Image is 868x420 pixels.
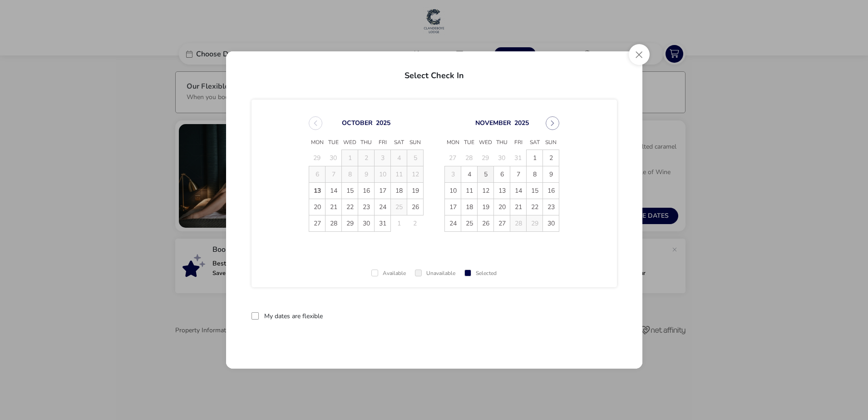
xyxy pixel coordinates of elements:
[494,136,510,150] span: Thu
[543,215,559,231] span: 30
[325,183,342,199] td: 14
[358,150,375,166] td: 2
[527,199,542,215] span: 22
[478,215,493,231] span: 26
[342,150,358,166] td: 1
[461,166,478,183] td: 4
[478,183,494,199] td: 12
[494,199,510,215] td: 20
[445,199,461,215] span: 17
[309,199,325,215] td: 20
[375,183,390,199] span: 17
[543,215,559,232] td: 30
[527,136,543,150] span: Sat
[445,199,461,215] td: 17
[358,183,374,199] span: 16
[510,215,527,232] td: 28
[510,199,527,215] td: 21
[325,199,341,215] span: 21
[475,119,511,127] button: Choose Month
[494,215,510,231] span: 27
[342,166,358,183] td: 8
[415,270,455,276] div: Unavailable
[510,150,527,166] td: 31
[391,215,407,232] td: 1
[543,166,559,182] span: 9
[461,215,477,231] span: 25
[478,150,494,166] td: 29
[478,199,494,215] td: 19
[325,215,341,231] span: 28
[461,150,478,166] td: 28
[375,183,391,199] td: 17
[375,166,391,183] td: 10
[527,183,542,199] span: 15
[407,150,424,166] td: 5
[309,183,325,199] span: 13
[461,199,478,215] td: 18
[527,183,543,199] td: 15
[543,150,559,166] span: 2
[494,150,510,166] td: 30
[510,166,526,182] span: 7
[407,183,423,199] span: 19
[546,116,559,130] button: Next Month
[543,150,559,166] td: 2
[445,166,461,183] td: 3
[325,136,342,150] span: Tue
[527,215,543,232] td: 29
[527,150,542,166] span: 1
[407,183,424,199] td: 19
[375,199,390,215] span: 24
[342,215,358,232] td: 29
[543,136,559,150] span: Sun
[527,150,543,166] td: 1
[461,215,478,232] td: 25
[543,199,559,215] span: 23
[445,215,461,231] span: 24
[510,183,527,199] td: 14
[391,150,407,166] td: 4
[543,199,559,215] td: 23
[527,166,543,183] td: 8
[478,166,493,182] span: 5
[461,199,477,215] span: 18
[527,166,542,182] span: 8
[461,183,477,199] span: 11
[391,166,407,183] td: 11
[445,136,461,150] span: Mon
[342,119,373,127] button: Choose Month
[514,119,529,127] button: Choose Year
[375,199,391,215] td: 24
[543,183,559,199] td: 16
[358,215,374,231] span: 30
[342,183,358,199] td: 15
[325,150,342,166] td: 30
[342,199,358,215] td: 22
[358,199,375,215] td: 23
[407,199,424,215] td: 26
[629,44,650,65] button: Close
[391,183,407,199] td: 18
[375,215,390,231] span: 31
[461,183,478,199] td: 11
[358,183,375,199] td: 16
[494,166,510,182] span: 6
[391,199,407,215] td: 25
[407,199,423,215] span: 26
[407,136,424,150] span: Sun
[494,183,510,199] td: 13
[358,136,375,150] span: Thu
[510,166,527,183] td: 7
[375,136,391,150] span: Fri
[461,166,477,182] span: 4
